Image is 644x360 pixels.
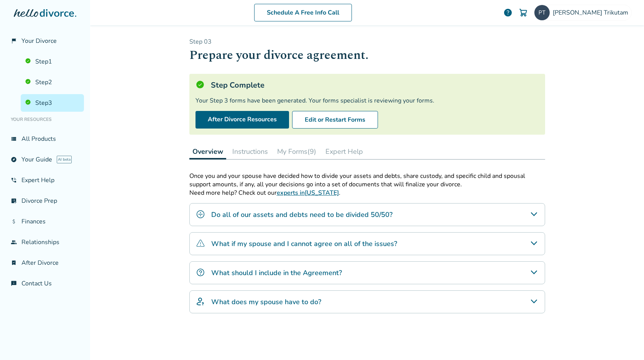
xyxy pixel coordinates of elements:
[211,297,321,307] h4: What does my spouse have to do?
[189,290,545,313] div: What does my spouse have to do?
[211,80,264,90] h5: Step Complete
[189,37,545,46] p: Step 0 3
[11,218,17,225] span: attach_money
[196,297,205,306] img: What does my spouse have to do?
[11,156,17,163] span: explore
[196,210,205,219] img: Do all of our assets and debts need to be divided 50/50?
[6,32,84,50] a: flag_2Your Divorce
[6,275,84,292] a: chat_infoContact Us
[21,37,57,45] span: Your Divorce
[189,144,226,160] button: Overview
[292,111,378,129] button: Edit or Restart Forms
[21,94,84,112] a: Step3
[211,239,397,249] h4: What if my spouse and I cannot agree on all of the issues?
[6,171,84,189] a: phone_in_talkExpert Help
[6,213,84,230] a: attach_moneyFinances
[11,239,17,245] span: group
[534,5,550,20] img: ptrikutam@gmail.com
[189,232,545,255] div: What if my spouse and I cannot agree on all of the issues?
[21,73,84,91] a: Step2
[196,268,205,277] img: What should I include in the Agreement?
[229,144,271,159] button: Instructions
[6,112,84,127] li: Your Resources
[322,144,366,159] button: Expert Help
[11,38,17,44] span: flag_2
[211,268,342,278] h4: What should I include in the Agreement?
[189,203,545,226] div: Do all of our assets and debts need to be divided 50/50?
[277,189,339,197] a: experts in[US_STATE]
[6,130,84,148] a: view_listAll Products
[11,260,17,266] span: bookmark_check
[21,53,84,70] a: Step1
[11,136,17,142] span: view_list
[519,8,528,17] img: Cart
[195,111,289,129] a: After Divorce Resources
[606,323,644,360] iframe: Chat Widget
[6,151,84,168] a: exploreYour GuideAI beta
[195,96,539,105] div: Your Step 3 forms have been generated. Your forms specialist is reviewing your forms.
[189,189,545,197] p: Need more help? Check out our .
[254,4,352,21] a: Schedule A Free Info Call
[11,177,17,183] span: phone_in_talk
[553,8,631,17] span: [PERSON_NAME] Trikutam
[11,198,17,204] span: list_alt_check
[57,156,72,163] span: AI beta
[503,8,513,17] a: help
[211,210,393,220] h4: Do all of our assets and debts need to be divided 50/50?
[6,233,84,251] a: groupRelationships
[11,280,17,287] span: chat_info
[189,261,545,284] div: What should I include in the Agreement?
[196,239,205,248] img: What if my spouse and I cannot agree on all of the issues?
[274,144,319,159] button: My Forms(9)
[189,46,545,65] h1: Prepare your divorce agreement.
[189,172,545,189] p: Once you and your spouse have decided how to divide your assets and debts, share custody, and spe...
[6,192,84,210] a: list_alt_checkDivorce Prep
[6,254,84,272] a: bookmark_checkAfter Divorce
